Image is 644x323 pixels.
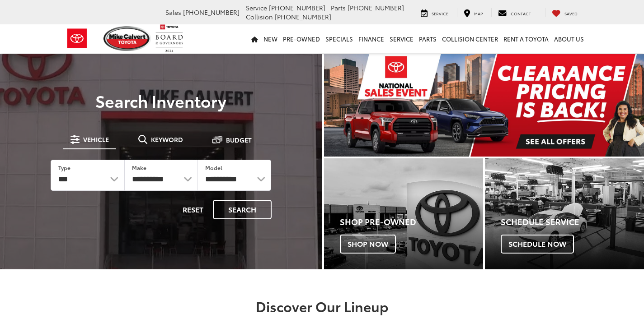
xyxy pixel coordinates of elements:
a: About Us [551,24,587,53]
span: Sales [165,8,181,17]
span: Contact [511,10,531,16]
span: Service [432,10,448,16]
button: Reset [175,200,211,219]
label: Make [132,164,146,171]
a: Service [414,8,455,17]
a: Schedule Service Schedule Now [485,158,644,270]
span: Keyword [151,136,183,143]
a: Collision Center [439,24,501,53]
div: Toyota [324,158,483,270]
label: Model [205,164,222,171]
a: New [261,24,280,53]
h4: Shop Pre-Owned [340,217,483,226]
span: Saved [564,10,578,16]
span: Budget [226,137,252,143]
a: Specials [323,24,356,53]
a: Rent a Toyota [501,24,551,53]
span: Schedule Now [501,235,574,254]
a: Shop Pre-Owned Shop Now [324,158,483,270]
span: Collision [246,12,273,21]
a: Parts [416,24,439,53]
h4: Schedule Service [501,217,644,226]
span: Vehicle [83,136,109,143]
div: Toyota [485,158,644,270]
label: Type [58,164,71,171]
span: Shop Now [340,235,396,254]
span: Parts [331,3,346,12]
h3: Search Inventory [38,92,284,110]
a: Home [249,24,261,53]
span: [PHONE_NUMBER] [183,8,240,17]
h2: Discover Our Lineup [65,299,580,314]
a: My Saved Vehicles [545,8,584,17]
span: Map [474,10,483,16]
a: Finance [356,24,387,53]
button: Search [213,200,272,219]
img: Mike Calvert Toyota [103,26,151,51]
a: Contact [491,8,538,17]
a: Service [387,24,416,53]
a: Pre-Owned [280,24,323,53]
span: [PHONE_NUMBER] [269,3,325,12]
span: Service [246,3,267,12]
img: Toyota [60,24,94,53]
span: [PHONE_NUMBER] [275,12,331,21]
span: [PHONE_NUMBER] [348,3,404,12]
a: Map [457,8,489,17]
